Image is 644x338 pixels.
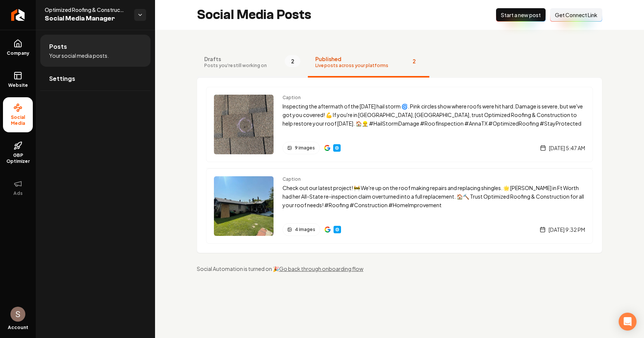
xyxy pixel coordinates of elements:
img: Google [325,227,331,233]
span: Your social media posts. [49,52,109,59]
nav: Tabs [197,48,602,78]
button: Get Connect Link [550,8,602,22]
span: Company [4,50,32,56]
a: Company [3,33,33,62]
span: Social Automation is turned on 🎉 [197,265,279,272]
span: 4 images [295,227,315,233]
div: Open Intercom Messenger [619,313,637,331]
span: Account [8,325,28,331]
span: Live posts across your platforms [315,63,388,69]
img: Rebolt Logo [11,9,25,21]
span: Posts [49,42,67,51]
h2: Social Media Posts [197,7,311,22]
button: DraftsPosts you're still working on2 [197,48,308,78]
span: 2 [406,55,422,67]
span: Optimized Roofing & Construction [45,6,128,13]
button: Ads [3,173,33,202]
span: Social Media [3,114,33,126]
a: View on Google Business Profile [325,227,331,233]
span: Ads [10,190,26,196]
a: GBP Optimizer [3,135,33,170]
a: Post previewCaptionCheck out our latest project! 🚧 We're up on the roof making repairs and replac... [206,168,593,244]
span: Settings [49,74,75,83]
span: Get Connect Link [555,11,597,19]
button: PublishedLive posts across your platforms2 [308,48,429,78]
a: Website [333,144,341,152]
span: 9 images [295,145,315,151]
button: Open user button [10,307,25,322]
button: Start a new post [496,8,546,22]
img: Post preview [214,176,274,236]
a: Go back through onboarding flow [279,265,363,272]
span: 2 [285,55,300,67]
p: Check out our latest project! 🚧 We're up on the roof making repairs and replacing shingles. 🌟 [PE... [282,184,585,209]
img: Google [324,145,330,151]
span: Published [315,55,388,63]
span: [DATE] 5:47 AM [549,144,585,152]
span: Drafts [204,55,267,63]
span: Start a new post [501,11,541,19]
img: Website [334,145,340,151]
span: Social Media Manager [45,13,128,24]
a: Website [3,65,33,94]
a: Post previewCaptionInspecting the aftermath of the [DATE] hail storm 🌀. Pink circles show where r... [206,87,593,162]
a: Website [334,226,341,233]
span: Posts you're still working on [204,63,267,69]
span: [DATE] 9:32 PM [549,226,585,233]
p: Inspecting the aftermath of the [DATE] hail storm 🌀. Pink circles show where roofs were hit hard.... [282,102,585,127]
span: GBP Optimizer [3,152,33,164]
span: Caption [282,95,585,101]
span: Caption [282,176,585,182]
a: View on Google Business Profile [324,145,330,151]
img: Santiago Vásquez [10,307,25,322]
a: Settings [40,67,151,91]
img: Website [334,227,340,233]
img: Post preview [214,95,274,154]
span: Website [5,82,31,88]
